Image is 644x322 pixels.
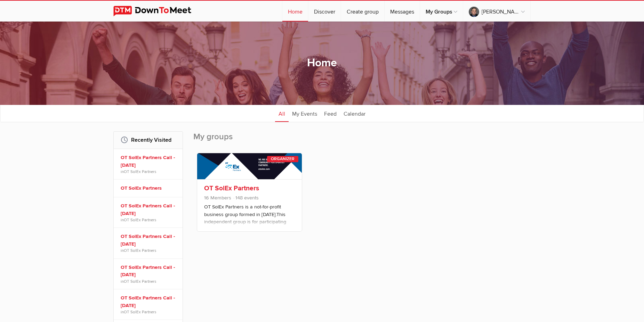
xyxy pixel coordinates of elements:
[193,131,531,149] h2: My groups
[267,156,298,162] div: Organizer
[121,264,178,279] a: OT SolEx Partners Call - [DATE]
[124,169,156,174] a: OT SolEx Partners
[385,1,420,22] a: Messages
[124,309,156,314] a: OT SolEx Partners
[204,203,295,238] p: OT SolEx Partners is a not-for-profit business group formed in [DATE].This independent group is f...
[463,1,530,22] a: [PERSON_NAME], [PERSON_NAME]
[420,1,463,22] a: My Groups
[121,169,178,174] span: in
[321,105,340,122] a: Feed
[233,195,259,201] span: 148 events
[121,294,178,309] a: OT SolEx Partners Call - [DATE]
[204,195,231,201] span: 16 Members
[124,248,156,253] a: OT SolEx Partners
[308,1,341,22] a: Discover
[289,105,321,122] a: My Events
[341,1,384,22] a: Create group
[121,233,178,248] a: OT SolEx Partners Call - [DATE]
[121,154,178,169] a: OT SolEx Partners Call - [DATE]
[121,184,178,192] a: OT SolEx Partners
[121,217,178,223] span: in
[121,132,176,148] h2: Recently Visited
[275,105,289,122] a: All
[121,202,178,217] a: OT SolEx Partners Call - [DATE]
[113,6,202,16] img: DownToMeet
[282,1,308,22] a: Home
[204,184,259,192] a: OT SolEx Partners
[307,56,337,71] h1: Home
[340,105,369,122] a: Calendar
[121,309,178,315] span: in
[124,217,156,222] a: OT SolEx Partners
[124,279,156,284] a: OT SolEx Partners
[121,279,178,284] span: in
[121,248,178,253] span: in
